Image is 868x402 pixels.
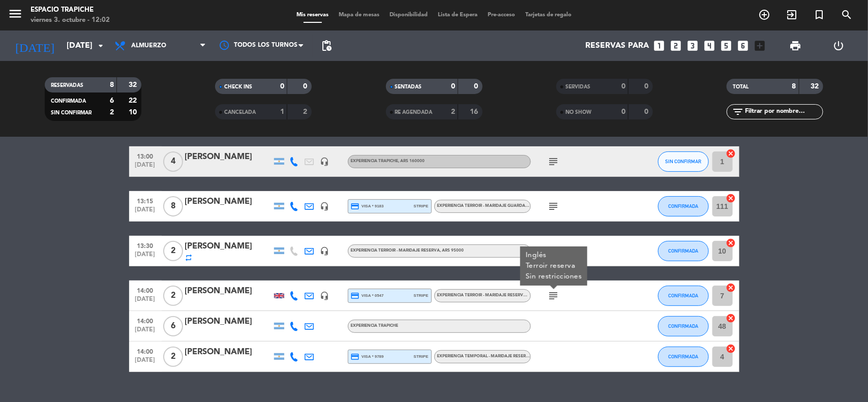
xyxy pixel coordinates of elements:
span: Experiencia Terroir - Maridaje Reserva [351,249,464,253]
span: 14:00 [133,284,158,296]
i: looks_5 [720,39,733,52]
span: Experiencia Terroir - Maridaje Guarda [437,204,552,208]
div: [PERSON_NAME] [185,150,272,164]
span: Mapa de mesas [334,12,384,18]
span: pending_actions [320,40,333,52]
strong: 22 [129,97,139,104]
span: Lista de Espera [433,12,483,18]
i: turned_in_not [813,9,825,21]
strong: 32 [129,81,139,88]
i: exit_to_app [786,9,798,21]
strong: 0 [451,83,455,90]
span: 13:15 [133,195,158,206]
i: looks_6 [737,39,750,52]
i: headset_mic [320,202,330,211]
span: SERVIDAS [565,84,590,89]
span: SENTADAS [395,84,422,89]
i: headset_mic [320,291,330,300]
strong: 0 [280,83,284,90]
span: Pre-acceso [483,12,520,18]
div: [PERSON_NAME] [185,240,272,253]
button: CONFIRMADA [658,241,709,261]
i: cancel [726,193,736,203]
button: SIN CONFIRMAR [658,151,709,172]
button: CONFIRMADA [658,347,709,367]
button: menu [8,6,23,25]
span: CONFIRMADA [668,293,698,298]
span: RE AGENDADA [395,110,433,115]
strong: 0 [621,108,625,115]
strong: 0 [304,83,310,90]
span: 13:30 [133,239,158,251]
i: subject [548,156,560,168]
div: LOG OUT [817,30,860,61]
strong: 8 [792,83,796,90]
span: 14:00 [133,345,158,357]
i: credit_card [351,352,360,361]
strong: 2 [451,108,455,115]
div: viernes 3. octubre - 12:02 [31,15,110,25]
i: arrow_drop_down [95,40,107,52]
span: 6 [163,316,183,336]
span: [DATE] [133,251,158,263]
strong: 16 [470,108,480,115]
strong: 6 [110,97,114,104]
span: visa * 9789 [351,352,384,361]
i: looks_3 [686,39,700,52]
span: [DATE] [133,326,158,338]
i: headset_mic [320,246,330,256]
span: Experiencia Terroir - Maridaje Reserva [437,293,551,297]
strong: 32 [811,83,821,90]
strong: 1 [280,108,284,115]
i: add_box [754,39,767,52]
i: cancel [726,238,736,248]
span: CHECK INS [224,84,252,89]
span: Mis reservas [291,12,334,18]
i: credit_card [351,291,360,300]
strong: 0 [644,83,650,90]
strong: 8 [110,81,114,88]
div: [PERSON_NAME] [185,315,272,328]
button: CONFIRMADA [658,316,709,336]
span: [DATE] [133,162,158,173]
span: RESERVADAS [51,83,83,88]
i: menu [8,6,23,21]
span: 2 [163,347,183,367]
i: looks_two [670,39,683,52]
strong: 0 [621,83,625,90]
i: cancel [726,344,736,354]
span: TOTAL [733,84,749,89]
i: headset_mic [320,157,330,166]
span: 2 [163,286,183,306]
span: [DATE] [133,357,158,368]
span: Reservas para [586,41,649,51]
span: Experiencia Trapiche [351,324,399,328]
strong: 2 [304,108,310,115]
div: [PERSON_NAME] [185,195,272,208]
i: add_circle_outline [758,9,770,21]
i: subject [548,245,560,257]
i: subject [548,290,560,302]
i: credit_card [351,202,360,211]
span: Disponibilidad [384,12,433,18]
span: Experiencia Temporal - Maridaje Reserva [437,354,532,358]
span: 8 [163,196,183,217]
span: CONFIRMADA [668,354,698,359]
i: repeat [185,254,193,262]
i: looks_one [653,39,666,52]
i: filter_list [732,106,744,118]
strong: 2 [110,109,114,116]
span: CONFIRMADA [51,99,86,104]
span: SIN CONFIRMAR [51,110,92,115]
i: cancel [726,283,736,293]
button: CONFIRMADA [658,196,709,217]
span: 4 [163,151,183,172]
strong: 10 [129,109,139,116]
span: [DATE] [133,296,158,307]
i: cancel [726,148,736,159]
span: Experiencia Trapiche [351,159,425,163]
span: 2 [163,241,183,261]
span: stripe [414,203,429,209]
strong: 0 [644,108,650,115]
span: stripe [414,292,429,299]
